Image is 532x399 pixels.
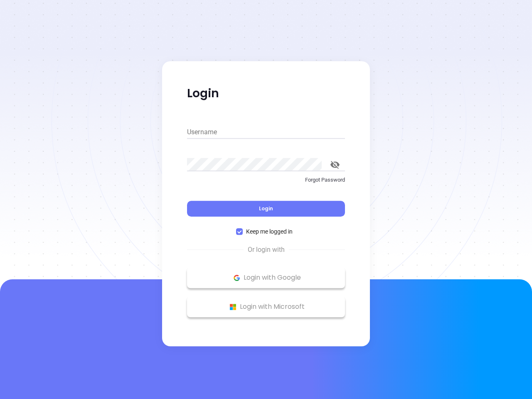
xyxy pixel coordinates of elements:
a: Forgot Password [187,176,345,191]
img: Google Logo [232,273,242,283]
button: toggle password visibility [325,155,345,175]
span: Login [259,205,273,212]
p: Forgot Password [187,176,345,184]
button: Login [187,201,345,217]
p: Login with Microsoft [191,300,341,313]
p: Login with Google [191,271,341,284]
span: Or login with [244,245,289,255]
button: Microsoft Logo Login with Microsoft [187,296,345,317]
img: Microsoft Logo [228,302,238,312]
button: Google Logo Login with Google [187,267,345,288]
span: Keep me logged in [243,227,296,236]
p: Login [187,86,345,101]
